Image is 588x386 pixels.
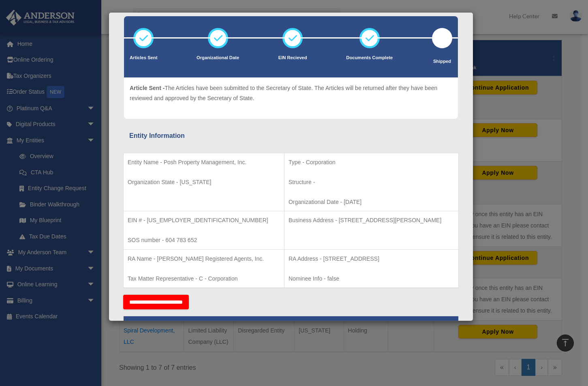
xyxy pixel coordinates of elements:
[130,83,452,103] p: The Articles have been submitted to the Secretary of State. The Articles will be returned after t...
[278,54,307,62] p: EIN Recieved
[128,274,280,284] p: Tax Matter Representative - C - Corporation
[289,254,454,264] p: RA Address - [STREET_ADDRESS]
[128,215,280,225] p: EIN # - [US_EMPLOYER_IDENTIFICATION_NUMBER]
[128,177,280,187] p: Organization State - [US_STATE]
[128,235,280,245] p: SOS number - 604 783 652
[128,157,280,167] p: Entity Name - Posh Property Management, Inc.
[130,85,165,91] span: Article Sent -
[130,54,157,62] p: Articles Sent
[289,274,454,284] p: Nominee Info - false
[289,177,454,187] p: Structure -
[289,215,454,225] p: Business Address - [STREET_ADDRESS][PERSON_NAME]
[346,54,393,62] p: Documents Complete
[124,316,459,336] th: Tax Information
[289,197,454,207] p: Organizational Date - [DATE]
[289,157,454,167] p: Type - Corporation
[129,130,453,142] div: Entity Information
[128,254,280,264] p: RA Name - [PERSON_NAME] Registered Agents, Inc.
[197,54,239,62] p: Organizational Date
[432,58,452,66] p: Shipped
